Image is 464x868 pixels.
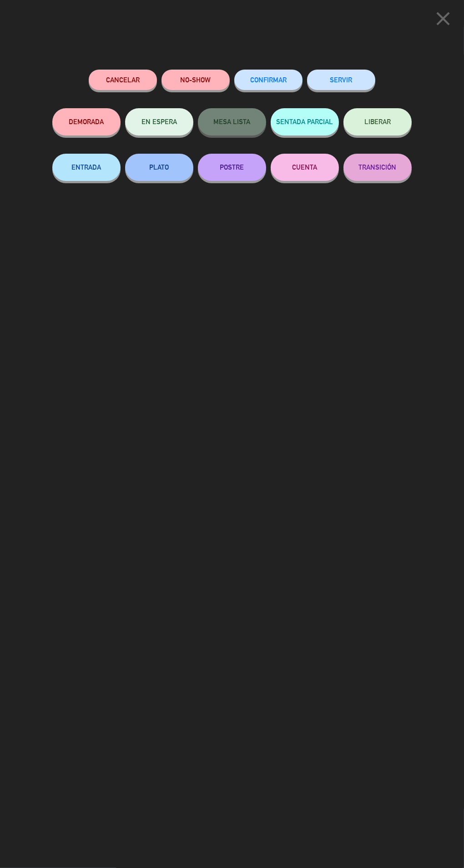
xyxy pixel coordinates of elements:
button: SENTADA PARCIAL [271,108,339,135]
button: PLATO [125,154,193,181]
span: LIBERAR [364,118,391,125]
button: POSTRE [198,154,266,181]
button: Cancelar [89,70,157,90]
i: close [432,7,454,30]
button: close [429,7,457,34]
button: ENTRADA [52,154,121,181]
button: EN ESPERA [125,108,193,135]
button: CONFIRMAR [234,70,303,90]
button: CUENTA [271,154,339,181]
button: NO-SHOW [161,70,230,90]
button: LIBERAR [343,108,412,135]
button: DEMORADA [52,108,121,135]
span: CONFIRMAR [250,76,287,84]
button: SERVIR [307,70,375,90]
button: MESA LISTA [198,108,266,135]
button: TRANSICIÓN [343,154,412,181]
